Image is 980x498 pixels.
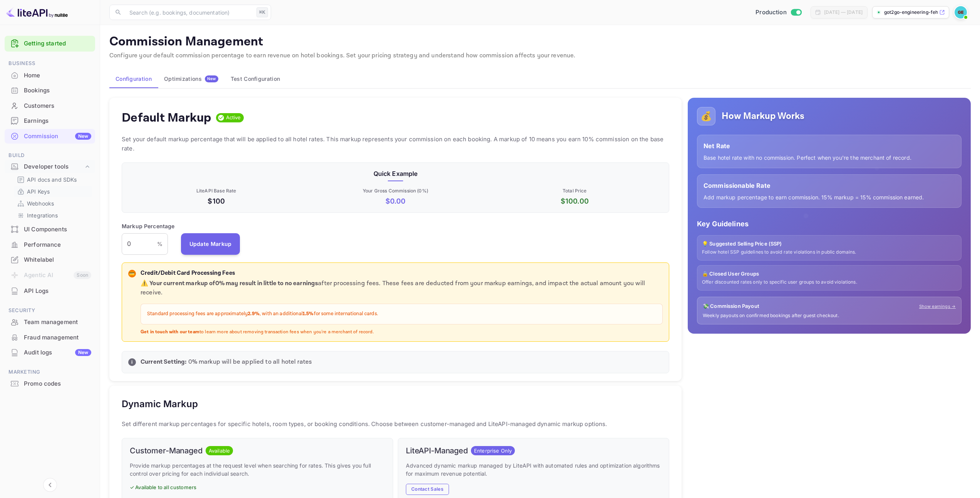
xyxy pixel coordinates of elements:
[471,447,515,455] span: Enterprise Only
[122,222,175,230] p: Markup Percentage
[224,70,286,88] button: Test Configuration
[406,461,661,478] p: Advanced dynamic markup managed by LiteAPI with automated rules and optimization algorithms for m...
[406,446,468,455] h6: LiteAPI-Managed
[487,196,663,206] p: $ 100.00
[130,446,203,455] h6: Customer-Managed
[141,358,663,367] p: 0 % markup will be applied to all hotel rates
[5,315,95,329] a: Team management
[955,6,967,18] img: Got2Go Engineering
[5,284,95,299] div: API Logs
[702,249,957,256] p: Follow hotel SSP guidelines to avoid rate violations in public domains.
[884,9,938,16] p: got2go-engineering-feh...
[27,199,54,207] p: Webhooks
[704,181,955,190] p: Commissionable Rate
[702,240,957,248] p: 💡 Suggested Selling Price (SSP)
[24,102,91,110] div: Customers
[164,75,218,82] div: Optimizations
[24,256,91,264] div: Whitelabel
[141,329,663,336] p: to learn more about removing transaction fees when you're a merchant of record.
[14,198,92,209] div: Webhooks
[130,484,385,491] p: ✓ Available to all customers
[128,187,304,194] p: LiteAPI Base Rate
[700,109,712,123] p: 💰
[5,114,95,128] a: Earnings
[307,196,483,206] p: $ 0.00
[24,287,91,296] div: API Logs
[109,34,971,50] p: Commission Management
[919,303,956,310] a: Show earnings →
[5,129,95,143] a: CommissionNew
[75,349,91,356] div: New
[14,174,92,185] div: API docs and SDKs
[24,86,91,95] div: Bookings
[122,110,211,125] h4: Default Markup
[24,132,91,141] div: Commission
[5,252,95,267] div: Whitelabel
[24,241,91,249] div: Performance
[122,233,157,255] input: 0
[6,6,68,18] img: LiteAPI logo
[5,237,95,252] div: Performance
[128,169,663,178] p: Quick Example
[17,211,89,219] a: Integrations
[5,306,95,315] span: Security
[5,330,95,345] div: Fraud management
[704,141,955,150] p: Net Rate
[406,484,449,495] button: Contact Sales
[141,358,186,366] strong: Current Setting:
[487,187,663,194] p: Total Price
[122,398,198,410] h5: Dynamic Markup
[27,187,50,196] p: API Keys
[702,279,957,286] p: Offer discounted rates only to specific user groups to avoid violations.
[5,151,95,160] span: Build
[303,311,314,317] strong: 1.5%
[756,8,787,17] span: Production
[702,270,957,278] p: 🔒 Closed User Groups
[125,5,253,20] input: Search (e.g. bookings, documentation)
[5,376,95,391] div: Promo codes
[75,133,91,140] div: New
[5,99,95,113] a: Customers
[24,225,91,234] div: UI Components
[5,368,95,376] span: Marketing
[181,233,240,255] button: Update Markup
[24,162,84,171] div: Developer tools
[206,447,233,455] span: Available
[14,210,92,221] div: Integrations
[5,376,95,391] a: Promo codes
[147,310,656,318] p: Standard processing fees are approximately , with an additional for some international cards.
[722,110,804,122] h5: How Markup Works
[14,186,92,197] div: API Keys
[703,302,759,310] p: 💸 Commission Payout
[109,70,158,88] button: Configuration
[27,175,77,184] p: API docs and SDKs
[824,9,863,16] div: [DATE] — [DATE]
[5,83,95,97] a: Bookings
[5,345,95,360] div: Audit logsNew
[5,36,95,52] div: Getting started
[157,240,162,248] p: %
[704,193,955,201] p: Add markup percentage to earn commission. 15% markup = 15% commission earned.
[24,71,91,80] div: Home
[141,269,663,278] p: Credit/Debit Card Processing Fees
[141,279,663,297] p: after processing fees. These fees are deducted from your markup earnings, and impact the actual a...
[141,329,199,335] strong: Get in touch with our team
[752,8,804,17] div: Switch to Sandbox mode
[122,135,669,153] p: Set your default markup percentage that will be applied to all hotel rates. This markup represent...
[703,313,956,319] p: Weekly payouts on confirmed bookings after guest checkout.
[5,114,95,129] div: Earnings
[24,348,91,357] div: Audit logs
[128,196,304,206] p: $100
[5,237,95,252] a: Performance
[5,284,95,298] a: API Logs
[5,59,95,68] span: Business
[24,333,91,342] div: Fraud management
[5,68,95,83] div: Home
[5,330,95,344] a: Fraud management
[5,83,95,98] div: Bookings
[130,461,385,478] p: Provide markup percentages at the request level when searching for rates. This gives you full con...
[17,187,89,196] a: API Keys
[24,117,91,125] div: Earnings
[17,175,89,184] a: API docs and SDKs
[5,252,95,267] a: Whitelabel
